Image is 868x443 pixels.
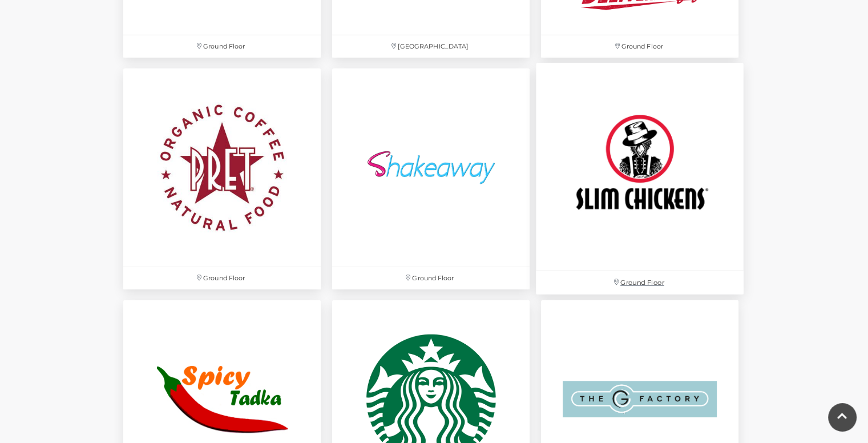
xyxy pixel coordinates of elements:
[118,63,326,295] a: Ground Floor
[326,63,535,295] a: Ground Floor
[536,271,744,295] p: Ground Floor
[530,57,750,301] a: Ground Floor
[123,35,321,58] p: Ground Floor
[541,35,738,58] p: Ground Floor
[332,267,530,289] p: Ground Floor
[123,267,321,289] p: Ground Floor
[332,35,530,58] p: [GEOGRAPHIC_DATA]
